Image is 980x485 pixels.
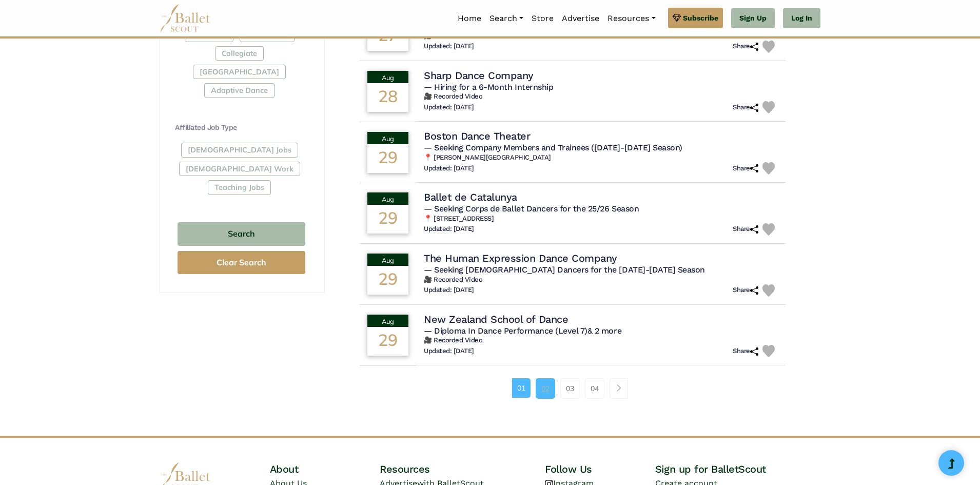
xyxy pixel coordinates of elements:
span: — Hiring for a 6-Month Internship [424,82,553,92]
a: Sign Up [731,8,775,29]
span: Subscribe [683,12,718,24]
h6: 📍 [PERSON_NAME][GEOGRAPHIC_DATA] [424,153,778,162]
h6: Updated: [DATE] [424,103,474,112]
h4: About [270,462,380,476]
h6: Updated: [DATE] [424,347,474,356]
a: Advertise [558,8,603,29]
a: 02 [536,378,555,399]
h6: Updated: [DATE] [424,225,474,234]
nav: Page navigation example [512,378,634,399]
h4: New Zealand School of Dance [424,313,568,326]
div: 29 [367,144,408,173]
h4: Sign up for BalletScout [655,462,820,476]
h4: The Human Expression Dance Company [424,251,617,265]
h6: Updated: [DATE] [424,164,474,173]
h6: Share [733,347,758,356]
h6: Share [733,103,758,112]
h4: Resources [380,462,545,476]
button: Search [178,222,305,246]
h4: Ballet de Catalunya [424,190,517,204]
button: Clear Search [178,251,305,274]
a: & 2 more [587,326,621,336]
a: 01 [512,378,531,398]
div: Aug [367,254,408,266]
div: Aug [367,132,408,144]
a: 03 [560,378,580,399]
h6: 🎥 Recorded Video [424,276,778,284]
div: Aug [367,71,408,83]
h6: Updated: [DATE] [424,42,474,51]
h6: Share [733,42,758,51]
div: 28 [367,83,408,112]
span: — Diploma In Dance Performance (Level 7) [424,326,621,336]
h6: 📍 [STREET_ADDRESS] [424,215,778,223]
a: 04 [585,378,604,399]
img: gem.svg [673,12,681,24]
div: 29 [367,266,408,295]
div: 29 [367,205,408,234]
h6: Updated: [DATE] [424,286,474,295]
h6: Share [733,164,758,173]
h4: Follow Us [545,462,655,476]
span: — Seeking Company Members and Trainees ([DATE]-[DATE] Season) [424,143,682,152]
h4: Sharp Dance Company [424,69,534,82]
a: Resources [603,8,659,29]
div: 29 [367,327,408,356]
a: Home [454,8,485,29]
span: — Seeking [DEMOGRAPHIC_DATA] Dancers for the [DATE]-[DATE] Season [424,265,705,275]
h4: Boston Dance Theater [424,129,530,143]
h4: Affiliated Job Type [175,123,308,133]
h6: Share [733,286,758,295]
h6: 🎥 Recorded Video [424,336,778,345]
div: Aug [367,192,408,205]
a: Store [527,8,558,29]
h6: Share [733,225,758,234]
a: Log In [783,8,820,29]
span: — Seeking Corps de Ballet Dancers for the 25/26 Season [424,204,639,214]
div: Aug [367,315,408,327]
h6: 🎥 Recorded Video [424,92,778,101]
a: Subscribe [668,8,723,28]
a: Search [485,8,527,29]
